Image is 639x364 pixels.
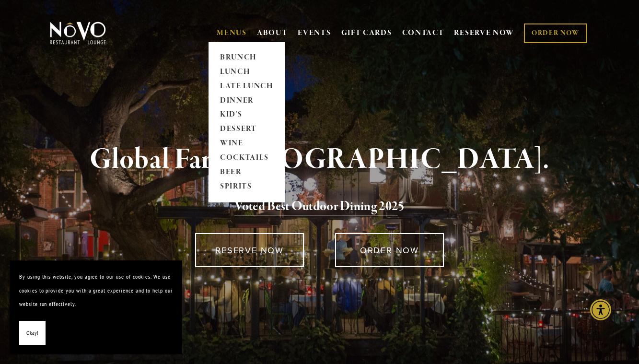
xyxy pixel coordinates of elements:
[524,23,587,43] a: ORDER NOW
[590,299,611,320] div: Accessibility Menu
[217,151,277,165] a: COCKTAILS
[217,122,277,137] a: DESSERT
[234,198,398,216] a: Voted Best Outdoor Dining 202
[10,260,182,354] section: Cookie banner
[298,28,331,38] a: EVENTS
[257,28,288,38] a: ABOUT
[217,79,277,94] a: LATE LUNCH
[195,233,304,267] a: RESERVE NOW
[217,50,277,65] a: BRUNCH
[341,24,392,42] a: GIFT CARDS
[454,24,514,42] a: RESERVE NOW
[217,108,277,122] a: KID'S
[217,28,247,38] a: MENUS
[217,137,277,151] a: WINE
[26,326,38,340] span: Okay!
[217,94,277,108] a: DINNER
[217,65,277,79] a: LUNCH
[217,165,277,180] a: BEER
[217,180,277,194] a: SPIRITS
[335,233,444,267] a: ORDER NOW
[402,24,444,42] a: CONTACT
[64,197,575,217] h2: 5
[19,270,173,311] p: By using this website, you agree to our use of cookies. We use cookies to provide you with a grea...
[19,321,46,345] button: Okay!
[90,141,549,178] strong: Global Fare. [GEOGRAPHIC_DATA].
[48,21,108,45] img: Novo Restaurant &amp; Lounge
